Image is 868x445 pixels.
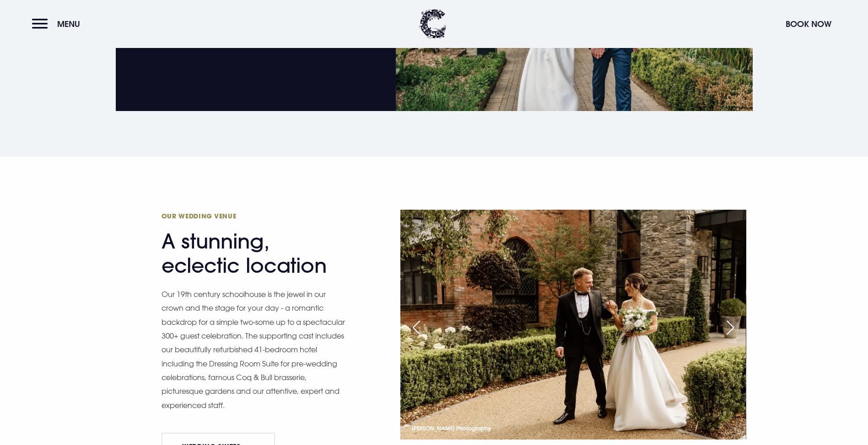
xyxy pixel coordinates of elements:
[162,287,349,413] p: Our 19th century schoolhouse is the jewel in our crown and the stage for your day - a romantic ba...
[412,423,491,434] p: [PERSON_NAME] Photography
[162,212,340,278] h2: A stunning, eclectic location
[57,19,80,29] span: Menu
[32,14,85,34] button: Menu
[405,318,428,338] div: Previous slide
[719,318,742,338] div: Next slide
[781,14,836,34] button: Book Now
[400,210,746,440] img: Wedding Venue Northern Ireland
[419,9,447,39] img: Clandeboye Lodge
[162,212,340,220] span: Our Wedding Venue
